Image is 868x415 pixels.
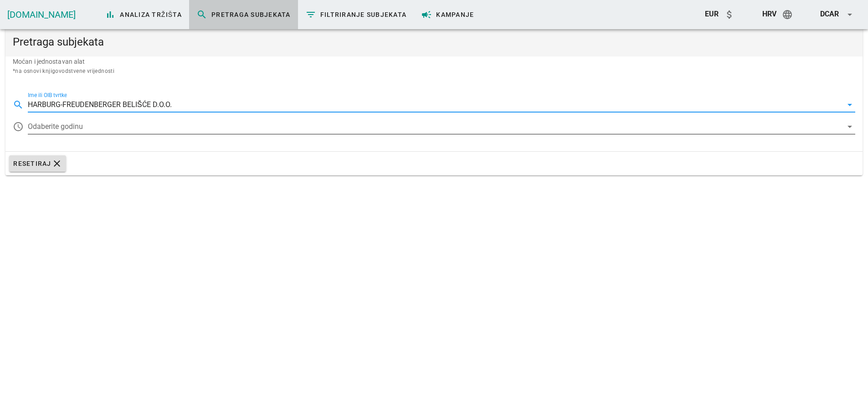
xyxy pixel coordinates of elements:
[421,9,474,20] span: Kampanje
[421,9,432,20] i: campaign
[5,27,863,56] div: Pretraga subjekata
[105,9,116,20] i: bar_chart
[13,99,24,110] i: search
[844,99,855,110] i: arrow_drop_down
[13,158,62,169] span: Resetiraj
[105,9,182,20] span: Analiza tržišta
[844,121,855,132] i: arrow_drop_down
[13,121,24,132] i: access_time
[28,92,67,99] label: Ime ili OIB tvrtke
[782,9,793,20] i: language
[305,9,316,20] i: filter_list
[9,155,66,172] button: Resetiraj
[196,9,207,20] i: search
[28,97,842,112] input: Počnite upisivati za pretragu
[13,67,855,76] div: *na osnovi knjigovodstvene vrijednosti
[5,56,863,83] div: Moćan i jednostavan alat
[196,9,291,20] span: Pretraga subjekata
[28,119,855,134] div: Odaberite godinu
[51,158,62,169] i: clear
[844,9,855,20] i: arrow_drop_down
[762,10,776,18] span: hrv
[7,9,76,20] a: [DOMAIN_NAME]
[305,9,407,20] span: Filtriranje subjekata
[820,10,839,18] span: dcar
[705,10,719,18] span: EUR
[724,9,735,20] i: attach_money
